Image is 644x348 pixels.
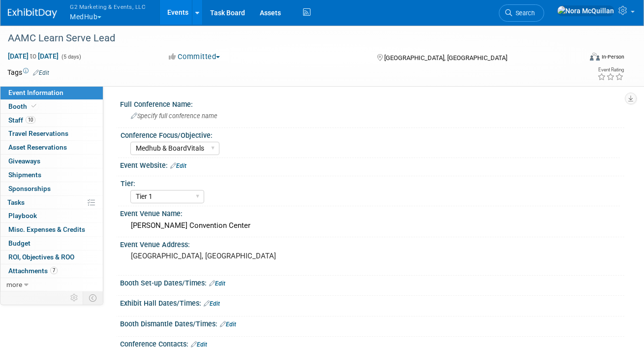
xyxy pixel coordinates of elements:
[4,30,572,47] div: AAMC Learn Serve Lead
[601,53,624,61] div: In-Person
[50,267,58,274] span: 7
[0,251,103,264] a: ROI, Objectives & ROO
[131,252,319,260] pre: [GEOGRAPHIC_DATA], [GEOGRAPHIC_DATA]
[204,300,220,307] a: Edit
[8,102,38,110] span: Booth
[8,89,63,96] span: Event Information
[6,281,22,288] span: more
[512,9,535,17] span: Search
[0,209,103,222] a: Playbook
[120,158,624,171] div: Event Website:
[66,291,83,304] td: Personalize Event Tab Strip
[8,267,58,275] span: Attachments
[83,291,103,304] td: Toggle Event Tabs
[120,206,624,219] div: Event Venue Name:
[597,67,624,72] div: Event Rating
[120,276,624,288] div: Booth Set-up Dates/Times:
[121,128,620,140] div: Conference Focus/Objective:
[0,155,103,168] a: Giveaways
[8,129,68,137] span: Travel Reservations
[26,116,35,124] span: 10
[220,321,236,328] a: Edit
[29,52,38,60] span: to
[0,141,103,154] a: Asset Reservations
[7,52,59,61] span: [DATE] [DATE]
[0,100,103,113] a: Booth
[0,182,103,195] a: Sponsorships
[0,127,103,140] a: Travel Reservations
[0,264,103,278] a: Attachments7
[120,296,624,309] div: Exhibit Hall Dates/Times:
[70,1,146,12] span: G2 Marketing & Events, LLC
[0,237,103,250] a: Budget
[131,112,217,120] span: Specify full conference name
[120,316,624,329] div: Booth Dismantle Dates/Times:
[384,54,507,62] span: [GEOGRAPHIC_DATA], [GEOGRAPHIC_DATA]
[8,185,51,192] span: Sponsorships
[0,114,103,127] a: Staff10
[557,5,614,16] img: Nora McQuillan
[8,116,35,124] span: Staff
[0,86,103,99] a: Event Information
[8,212,37,220] span: Playbook
[191,341,207,348] a: Edit
[0,196,103,209] a: Tasks
[8,171,41,179] span: Shipments
[120,237,624,250] div: Event Venue Address:
[8,143,67,151] span: Asset Reservations
[0,223,103,236] a: Misc. Expenses & Credits
[165,52,224,62] button: Committed
[499,4,544,22] a: Search
[8,157,40,165] span: Giveaways
[170,162,186,169] a: Edit
[121,176,620,189] div: Tier:
[8,253,74,261] span: ROI, Objectives & ROO
[0,278,103,291] a: more
[7,67,49,77] td: Tags
[8,8,57,18] img: ExhibitDay
[8,239,31,247] span: Budget
[33,69,49,76] a: Edit
[31,103,36,109] i: Booth reservation complete
[590,53,600,61] img: Format-Inperson.png
[127,218,617,233] div: [PERSON_NAME] Convention Center
[61,54,81,60] span: (5 days)
[209,280,225,287] a: Edit
[7,198,25,206] span: Tasks
[0,168,103,182] a: Shipments
[534,51,624,66] div: Event Format
[8,225,85,233] span: Misc. Expenses & Credits
[120,97,624,109] div: Full Conference Name:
